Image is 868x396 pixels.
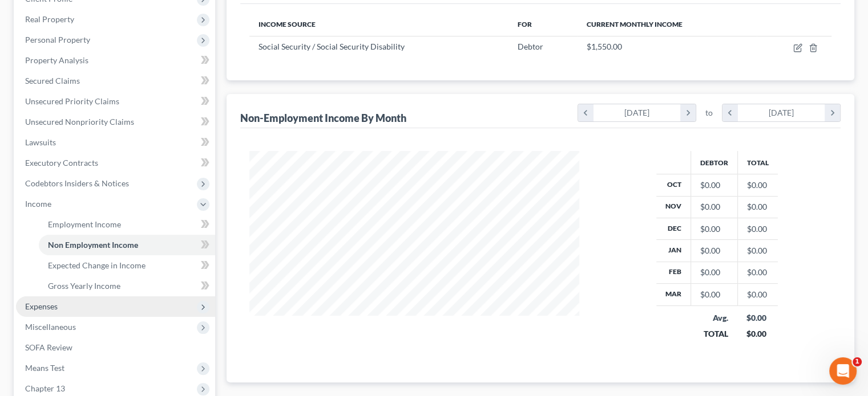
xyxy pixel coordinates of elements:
[16,91,215,112] a: Unsecured Priority Claims
[25,96,119,106] span: Unsecured Priority Claims
[825,104,840,121] i: chevron_right
[656,284,691,305] th: Mar
[656,196,691,218] th: Nov
[829,357,857,385] iframe: Intercom live chat
[700,312,728,324] div: Avg.
[691,151,737,174] th: Debtor
[700,223,728,235] div: $0.00
[16,153,215,173] a: Executory Contracts
[16,337,215,358] a: SOFA Review
[737,240,778,262] td: $0.00
[39,255,215,276] a: Expected Change in Income
[16,50,215,71] a: Property Analysis
[25,383,65,393] span: Chapter 13
[25,322,76,332] span: Miscellaneous
[700,328,728,340] div: TOTAL
[25,55,88,65] span: Property Analysis
[587,42,622,51] span: $1,550.00
[700,179,728,191] div: $0.00
[259,20,316,28] span: Income Source
[737,218,778,239] td: $0.00
[48,281,120,291] span: Gross Yearly Income
[25,35,90,44] span: Personal Property
[594,104,681,121] div: [DATE]
[853,357,862,366] span: 1
[680,104,696,121] i: chevron_right
[700,201,728,213] div: $0.00
[240,111,406,125] div: Non-Employment Income By Month
[48,240,138,250] span: Non Employment Income
[656,174,691,196] th: Oct
[722,104,738,121] i: chevron_left
[705,107,713,119] span: to
[737,151,778,174] th: Total
[25,76,80,85] span: Secured Claims
[517,20,531,28] span: For
[259,42,405,51] span: Social Security / Social Security Disability
[587,20,683,28] span: Current Monthly Income
[517,42,543,51] span: Debtor
[656,240,691,262] th: Jan
[25,158,98,168] span: Executory Contracts
[39,276,215,296] a: Gross Yearly Income
[16,132,215,153] a: Lawsuits
[25,342,72,352] span: SOFA Review
[700,289,728,300] div: $0.00
[25,199,51,209] span: Income
[737,284,778,305] td: $0.00
[700,245,728,256] div: $0.00
[737,196,778,218] td: $0.00
[16,112,215,132] a: Unsecured Nonpriority Claims
[738,104,825,121] div: [DATE]
[48,260,146,270] span: Expected Change in Income
[16,71,215,91] a: Secured Claims
[656,218,691,239] th: Dec
[700,267,728,278] div: $0.00
[656,262,691,283] th: Feb
[25,137,56,147] span: Lawsuits
[737,174,778,196] td: $0.00
[746,328,769,340] div: $0.00
[25,301,58,311] span: Expenses
[25,363,64,373] span: Means Test
[25,14,74,24] span: Real Property
[25,117,134,126] span: Unsecured Nonpriority Claims
[39,214,215,235] a: Employment Income
[39,235,215,255] a: Non Employment Income
[25,178,129,188] span: Codebtors Insiders & Notices
[48,219,121,229] span: Employment Income
[737,262,778,283] td: $0.00
[578,104,594,121] i: chevron_left
[746,312,769,324] div: $0.00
